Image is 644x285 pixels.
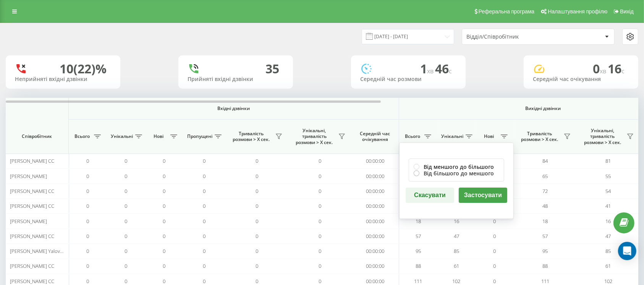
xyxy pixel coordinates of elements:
span: 47 [606,233,611,240]
div: Відділ/Співробітник [466,34,558,40]
span: Унікальні [441,133,463,139]
span: 85 [454,248,459,254]
span: 84 [543,157,548,164]
span: 0 [203,218,206,225]
span: 0 [87,278,89,285]
span: 81 [606,157,611,164]
span: 111 [541,278,549,285]
span: 0 [203,233,206,240]
span: [PERSON_NAME] CC [10,262,54,269]
span: [PERSON_NAME] Yalovenko CC [10,248,78,254]
span: 0 [163,188,166,194]
span: 46 [435,60,452,77]
span: 0 [256,173,258,180]
span: 0 [319,262,321,269]
span: 0 [87,233,89,240]
span: 1 [420,60,435,77]
span: 0 [163,262,166,269]
td: 00:00:00 [351,154,399,168]
span: 0 [319,157,321,164]
span: [PERSON_NAME] CC [10,157,54,164]
span: 0 [256,157,258,164]
span: 0 [494,262,496,269]
span: 0 [319,248,321,254]
span: 0 [319,278,321,285]
span: Вихід [620,8,634,15]
span: 0 [319,173,321,180]
span: 16 [454,218,459,225]
span: 0 [125,202,128,209]
span: хв [600,67,608,75]
span: Унікальні, тривалість розмови > Х сек. [581,128,625,146]
span: 61 [606,262,611,269]
span: Тривалість розмови > Х сек. [229,131,273,142]
button: Застосувати [459,188,507,203]
span: [PERSON_NAME] [10,218,47,225]
span: 47 [454,233,459,240]
span: 0 [203,202,206,209]
span: c [621,67,625,75]
div: Середній час очікування [533,76,629,83]
span: 16 [608,60,625,77]
span: хв [427,67,435,75]
span: 0 [256,202,258,209]
span: Нові [149,133,168,139]
span: 111 [414,278,422,285]
span: 0 [494,218,496,225]
span: 0 [203,262,206,269]
span: 0 [163,248,166,254]
span: 0 [203,248,206,254]
span: 54 [606,188,611,194]
span: 61 [454,262,459,269]
span: 0 [319,202,321,209]
span: Середній час очікування [357,131,393,142]
span: Всього [73,133,92,139]
span: 0 [256,262,258,269]
button: Скасувати [406,188,454,203]
span: [PERSON_NAME] CC [10,188,54,194]
span: Налаштування профілю [548,8,607,15]
span: 0 [163,218,166,225]
td: 00:00:00 [351,229,399,244]
div: Open Intercom Messenger [618,242,636,260]
td: 00:00:00 [351,184,399,199]
span: 0 [203,188,206,194]
span: 0 [319,218,321,225]
span: 88 [416,262,421,269]
span: 0 [163,278,166,285]
span: 0 [163,233,166,240]
span: 0 [125,233,128,240]
span: 0 [87,218,89,225]
span: [PERSON_NAME] CC [10,278,54,285]
span: [PERSON_NAME] [10,173,47,180]
span: 0 [87,248,89,254]
label: Від більшого до меншого [414,170,499,177]
span: 57 [416,233,421,240]
span: 0 [256,218,258,225]
span: 85 [606,248,611,254]
td: 00:00:00 [351,259,399,274]
span: 0 [256,278,258,285]
span: 0 [256,233,258,240]
div: 35 [265,62,279,76]
span: 0 [125,262,128,269]
label: Від меншого до більшого [414,164,499,170]
span: 0 [87,202,89,209]
span: 0 [87,262,89,269]
span: 0 [203,278,206,285]
span: Вхідні дзвінки [89,105,379,112]
div: Середній час розмови [360,76,456,83]
span: Унікальні [111,133,133,139]
span: 0 [125,278,128,285]
span: 0 [494,248,496,254]
span: 16 [606,218,611,225]
span: 0 [203,173,206,180]
span: 88 [543,262,548,269]
span: Співробітник [12,133,62,139]
span: 18 [416,218,421,225]
span: 55 [606,173,611,180]
span: 0 [163,173,166,180]
td: 00:00:00 [351,214,399,228]
span: 41 [606,202,611,209]
span: 0 [125,188,128,194]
